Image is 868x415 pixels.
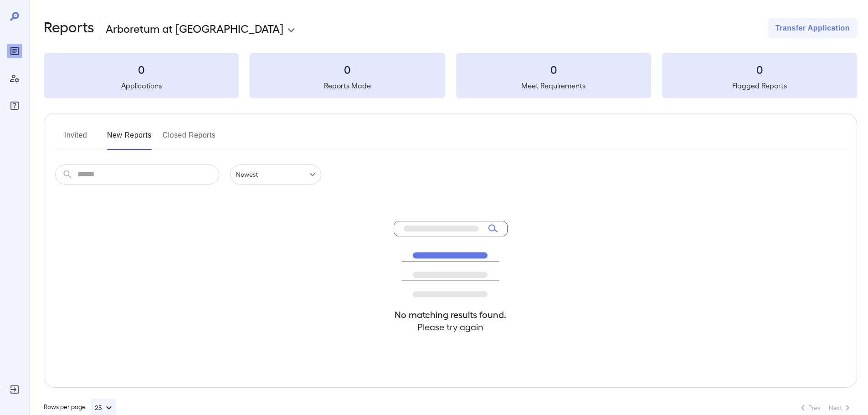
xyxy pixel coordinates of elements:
[106,21,283,36] p: Arboretum at [GEOGRAPHIC_DATA]
[107,128,152,150] button: New Reports
[793,400,857,415] nav: pagination navigation
[44,80,239,91] h5: Applications
[394,321,508,333] h4: Please try again
[44,18,94,38] h2: Reports
[662,62,857,77] h3: 0
[250,62,445,77] h3: 0
[394,308,508,321] h4: No matching results found.
[44,53,857,98] summary: 0Applications0Reports Made0Meet Requirements0Flagged Reports
[250,80,445,91] h5: Reports Made
[7,71,22,86] div: Manage Users
[44,62,239,77] h3: 0
[7,382,22,397] div: Log Out
[456,62,651,77] h3: 0
[662,80,857,91] h5: Flagged Reports
[230,164,321,184] div: Newest
[163,128,216,150] button: Closed Reports
[55,128,96,150] button: Invited
[7,44,22,58] div: Reports
[456,80,651,91] h5: Meet Requirements
[768,18,857,38] button: Transfer Application
[7,98,22,113] div: FAQ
